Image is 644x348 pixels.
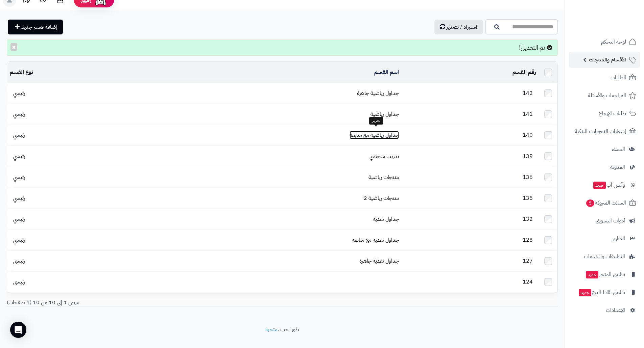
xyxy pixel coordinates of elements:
[368,173,399,181] a: منتجات رياضية
[586,198,626,208] span: السلات المتروكة
[7,39,558,56] div: تم التعديل!
[585,270,625,279] span: تطبيق المتجر
[569,87,640,104] a: المراجعات والأسئلة
[10,110,28,118] span: رئيسي
[599,109,626,118] span: طلبات الإرجاع
[10,89,28,97] span: رئيسي
[21,23,57,31] span: إضافة قسم جديد
[8,20,63,34] a: إضافة قسم جديد
[593,182,606,189] span: جديد
[359,257,399,265] a: جداول تغذية جاهزة
[569,159,640,175] a: المدونة
[404,69,536,76] div: رقم القسم
[519,236,536,244] span: 128
[569,177,640,193] a: وآتس آبجديد
[10,152,28,160] span: رئيسي
[519,152,536,160] span: 139
[569,213,640,229] a: أدوات التسويق
[373,215,399,223] a: جداول تغذية
[569,266,640,283] a: تطبيق المتجرجديد
[357,89,399,97] a: جداول رياضية جاهزة
[596,216,625,225] span: أدوات التسويق
[10,278,28,286] span: رئيسي
[519,110,536,118] span: 141
[612,144,625,154] span: العملاء
[612,234,625,243] span: التقارير
[434,20,483,34] a: استيراد / تصدير
[10,257,28,265] span: رئيسي
[569,231,640,247] a: التقارير
[575,127,626,136] span: إشعارات التحويلات البنكية
[10,194,28,202] span: رئيسي
[589,55,626,64] span: الأقسام والمنتجات
[352,236,399,244] a: جداول تغذية مع متابعة
[519,173,536,181] span: 136
[578,288,625,297] span: تطبيق نقاط البيع
[369,152,399,160] a: تدريب شخصي
[569,141,640,157] a: العملاء
[569,302,640,318] a: الإعدادات
[7,62,143,83] td: نوع القسم
[519,131,536,139] span: 140
[579,289,591,296] span: جديد
[10,236,28,244] span: رئيسي
[374,68,399,76] a: اسم القسم
[610,162,625,172] span: المدونة
[598,18,638,32] img: logo-2.png
[519,194,536,202] span: 135
[569,284,640,300] a: تطبيق نقاط البيعجديد
[10,131,28,139] span: رئيسي
[611,73,626,82] span: الطلبات
[265,325,278,333] a: متجرة
[364,194,399,202] a: منتجات رياضية 2
[569,248,640,265] a: التطبيقات والخدمات
[588,91,626,100] span: المراجعات والأسئلة
[569,195,640,211] a: السلات المتروكة5
[369,117,383,125] div: تحرير
[10,173,28,181] span: رئيسي
[606,305,625,315] span: الإعدادات
[447,23,477,31] span: استيراد / تصدير
[519,89,536,97] span: 142
[569,123,640,139] a: إشعارات التحويلات البنكية
[519,278,536,286] span: 124
[519,257,536,265] span: 127
[569,70,640,86] a: الطلبات
[371,110,399,118] a: جداول رياضية
[350,131,399,139] a: جداول رياضية مع متابعة
[569,34,640,50] a: لوحة التحكم
[586,271,598,278] span: جديد
[569,105,640,122] a: طلبات الإرجاع
[2,299,282,306] div: عرض 1 إلى 10 من 10 (1 صفحات)
[593,180,625,190] span: وآتس آب
[10,43,17,51] button: ×
[601,37,626,47] span: لوحة التحكم
[586,199,594,207] span: 5
[584,252,625,261] span: التطبيقات والخدمات
[519,215,536,223] span: 132
[10,215,28,223] span: رئيسي
[10,322,26,338] div: Open Intercom Messenger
